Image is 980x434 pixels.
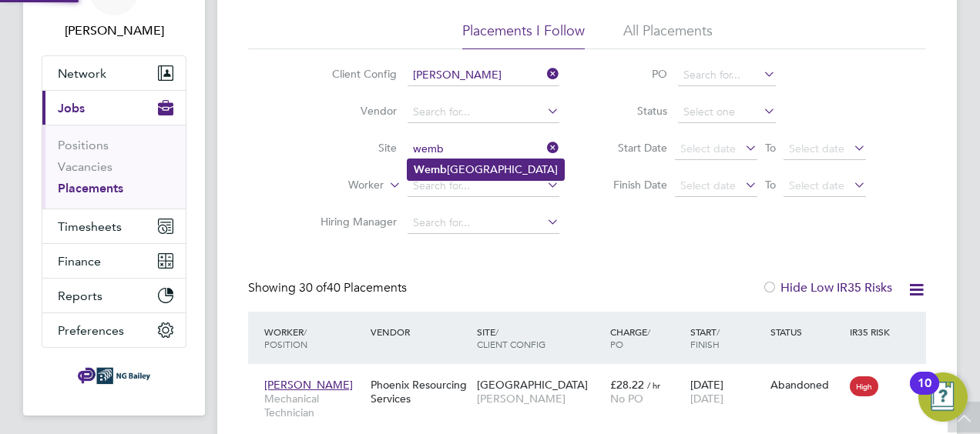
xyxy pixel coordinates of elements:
div: [DATE] [686,370,767,413]
span: Finance [58,254,101,269]
label: Worker [295,178,384,193]
input: Search for... [408,212,559,234]
img: ngbailey-logo-retina.png [78,363,150,388]
input: Search for... [678,65,776,86]
input: Search for... [408,65,559,86]
div: 10 [918,383,931,403]
div: Worker [260,318,367,358]
span: To [760,138,780,158]
b: Wemb [414,163,447,176]
div: Vendor [367,318,473,346]
span: To [760,175,780,195]
div: Showing [248,280,410,296]
span: Select date [680,179,736,192]
button: Open Resource Center, 10 new notifications [918,372,968,422]
span: [DATE] [690,392,723,406]
input: Search for... [408,139,559,160]
label: Hiring Manager [308,215,397,229]
li: Placements I Follow [462,22,585,49]
span: [PERSON_NAME] [477,392,602,406]
label: Client Config [308,67,397,81]
label: Finish Date [598,178,667,192]
span: 30 of [299,280,327,295]
span: [PERSON_NAME] [264,378,353,392]
span: Select date [789,142,844,155]
span: / Finish [690,325,720,350]
a: Vacancies [58,159,112,174]
span: High [850,376,878,396]
button: Finance [42,244,186,278]
div: IR35 Risk [846,318,899,346]
span: Mechanical Technician [264,392,363,419]
div: Status [767,318,847,346]
span: [GEOGRAPHIC_DATA] [477,378,588,392]
span: Timesheets [58,219,122,234]
label: Status [598,104,667,118]
span: Select date [680,142,736,155]
a: Placements [58,181,123,195]
span: / Position [264,325,307,350]
li: All Placements [623,22,713,49]
a: Go to home page [42,363,186,388]
span: Jobs [58,101,85,115]
button: Preferences [42,313,186,347]
a: [PERSON_NAME]Mechanical TechnicianPhoenix Resourcing Services[GEOGRAPHIC_DATA][PERSON_NAME]£28.22... [260,369,926,382]
div: Start [686,318,767,358]
button: Network [42,56,186,90]
div: Abandoned [770,378,843,392]
input: Select one [678,102,776,123]
span: Network [58,66,106,81]
input: Search for... [408,102,559,123]
a: Positions [58,138,109,152]
span: Select date [789,179,844,192]
button: Reports [42,279,186,312]
input: Search for... [408,175,559,197]
button: Jobs [42,91,186,125]
span: £28.22 [610,378,644,392]
label: PO [598,67,667,81]
label: Hide Low IR35 Risks [762,280,892,295]
div: Phoenix Resourcing Services [367,370,473,413]
div: Jobs [42,125,186,209]
label: Start Date [598,141,667,155]
span: / Client Config [477,325,545,350]
li: [GEOGRAPHIC_DATA] [408,159,564,180]
span: / PO [610,325,650,350]
span: / hr [647,379,660,391]
span: 40 Placements [299,280,407,295]
div: Charge [606,318,686,358]
span: Reports [58,289,102,303]
button: Timesheets [42,209,186,243]
div: Site [473,318,606,358]
span: Mark Davies [42,22,186,40]
label: Vendor [308,104,397,118]
span: Preferences [58,323,124,338]
span: No PO [610,392,643,406]
label: Site [308,141,397,155]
